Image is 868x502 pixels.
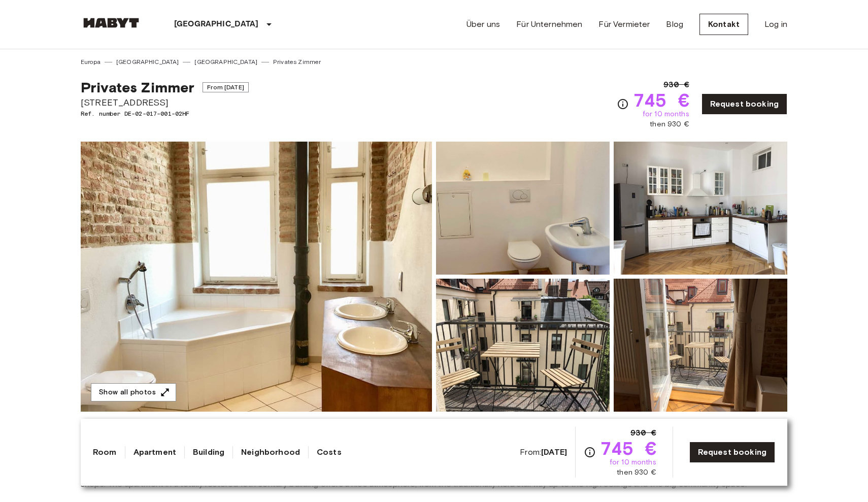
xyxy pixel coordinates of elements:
a: Request booking [702,93,787,115]
span: 745 € [633,91,689,109]
b: [DATE] [541,447,567,457]
a: Apartment [133,446,176,458]
a: Costs [317,446,342,458]
a: Kontakt [699,14,748,35]
a: Für Vermieter [598,18,650,30]
span: for 10 months [643,109,689,119]
img: Picture of unit DE-02-017-001-02HF [614,279,787,412]
a: [GEOGRAPHIC_DATA] [194,57,257,66]
a: Request booking [689,442,775,463]
span: 930 € [663,79,689,91]
a: Log in [764,18,787,30]
span: Privates Zimmer [81,79,194,96]
a: [GEOGRAPHIC_DATA] [116,57,179,66]
span: From: [520,447,567,458]
img: Marketing picture of unit DE-02-017-001-02HF [81,142,432,412]
a: Über uns [466,18,500,30]
span: 930 € [630,427,656,439]
a: Building [193,446,224,458]
span: Ref. number DE-02-017-001-02HF [81,109,249,118]
a: Für Unternehmen [516,18,582,30]
img: Picture of unit DE-02-017-001-02HF [614,142,787,275]
span: for 10 months [610,457,656,467]
a: Room [93,446,117,458]
button: Show all photos [91,383,176,402]
span: then 930 € [650,119,689,129]
a: Blog [666,18,683,30]
p: [GEOGRAPHIC_DATA] [174,18,259,30]
a: Neighborhood [241,446,300,458]
span: From [DATE] [203,82,249,92]
svg: Check cost overview for full price breakdown. Please note that discounts apply to new joiners onl... [617,98,629,110]
img: Habyt [81,18,142,28]
a: Europa [81,57,101,66]
span: 745 € [600,439,656,457]
img: Picture of unit DE-02-017-001-02HF [436,279,610,412]
img: Picture of unit DE-02-017-001-02HF [436,142,610,275]
svg: Check cost overview for full price breakdown. Please note that discounts apply to new joiners onl... [584,446,596,458]
span: then 930 € [617,467,656,478]
a: Privates Zimmer [273,57,321,66]
span: [STREET_ADDRESS] [81,96,249,109]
